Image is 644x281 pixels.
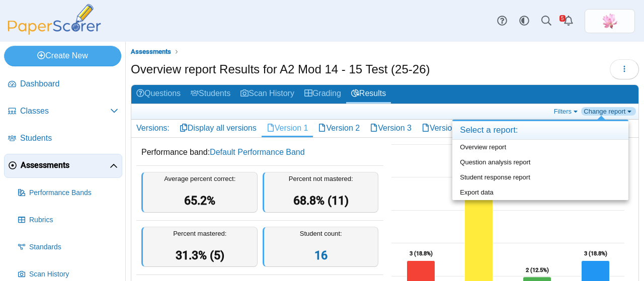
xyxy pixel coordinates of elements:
[313,120,365,137] a: Version 2
[4,46,121,66] a: Create New
[417,120,468,137] a: Version 4
[526,267,549,274] text: 2 (12.5%)
[136,139,383,165] dd: Performance band:
[452,185,628,200] a: Export data
[452,155,628,170] a: Question analysis report
[29,215,118,225] span: Rubrics
[263,227,379,267] div: Student count:
[128,46,174,58] a: Assessments
[314,248,328,262] a: 16
[175,120,262,137] a: Display all versions
[452,121,628,140] h4: Select a report:
[581,107,636,116] a: Change report
[184,194,215,208] span: 65.2%
[14,181,122,205] a: Performance Bands
[602,13,618,29] img: ps.MuGhfZT6iQwmPTCC
[4,127,122,151] a: Students
[131,85,186,104] a: Questions
[299,85,346,104] a: Grading
[131,61,430,78] h1: Overview report Results for A2 Mod 14 - 15 Test (25-26)
[602,13,618,29] span: Xinmei Li
[263,172,379,213] div: Percent not mastered:
[210,148,305,156] a: Default Performance Band
[365,120,417,137] a: Version 3
[557,10,580,32] a: Alerts
[4,4,105,35] img: PaperScorer
[20,106,110,117] span: Classes
[141,227,258,267] div: Percent mastered:
[4,72,122,97] a: Dashboard
[186,85,235,104] a: Students
[235,85,299,104] a: Scan History
[4,154,122,178] a: Assessments
[29,188,118,198] span: Performance Bands
[131,48,171,55] span: Assessments
[293,194,349,208] span: 68.8% (11)
[452,170,628,185] a: Student response report
[131,120,175,137] div: Versions:
[4,28,105,36] a: PaperScorer
[262,120,313,137] a: Version 1
[346,85,391,104] a: Results
[21,160,110,171] span: Assessments
[14,235,122,259] a: Standards
[20,78,118,89] span: Dashboard
[410,250,433,257] text: 3 (18.8%)
[14,208,122,232] a: Rubrics
[585,9,635,33] a: ps.MuGhfZT6iQwmPTCC
[176,248,224,262] span: 31.3% (5)
[29,242,118,252] span: Standards
[584,250,607,257] text: 3 (18.8%)
[29,269,118,279] span: Scan History
[20,133,118,144] span: Students
[4,100,122,124] a: Classes
[551,107,582,116] a: Filters
[141,172,258,213] div: Average percent correct:
[452,140,628,155] a: Overview report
